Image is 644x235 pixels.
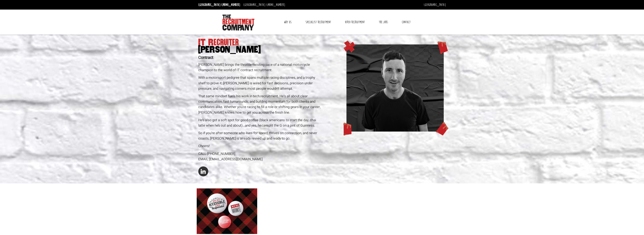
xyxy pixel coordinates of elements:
a: [PHONE_NUMBER] [207,151,235,156]
em: can [261,123,267,128]
li: [GEOGRAPHIC_DATA]: [242,2,286,8]
a: The Jobs [376,17,391,27]
p: That same mindset fuels his work in tech recruitment. He's all about clear communication, fast tu... [198,93,321,115]
p: [PERSON_NAME] brings the throttle-twisting pace of a national motorcycle champion to the world of... [198,62,321,73]
a: [EMAIL_ADDRESS][DOMAIN_NAME] [209,157,263,162]
a: Specialist Recruitment [303,17,334,27]
a: [PHONE_NUMBER] [266,3,285,7]
div: CALL: [198,151,321,156]
h1: IT Recruiter [198,39,321,53]
p: So if you're after someone who lives for speed, thrives on connection, and never coasts, [PERSON_... [198,130,321,141]
h2: Contract [198,55,321,60]
a: Video Recruitment [342,17,368,27]
a: [PHONE_NUMBER] [221,3,240,7]
img: ross-www.png [346,44,444,132]
a: [GEOGRAPHIC_DATA] [424,3,446,7]
p: With a motorsport pedigree that spans multiple racing disciplines, and a trophy shelf to prove it... [198,75,321,91]
div: EMAIL: [198,156,321,162]
img: The Recruitment Company [222,15,254,30]
a: Contact [399,17,414,27]
span: [PERSON_NAME] [198,46,321,53]
p: He’s also got a soft spot for good coffee (black americano to start the day, chai latte when he’s... [198,117,321,128]
li: [GEOGRAPHIC_DATA]: [197,2,241,8]
a: Why Us [281,17,295,27]
p: Cheers! [198,143,321,149]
